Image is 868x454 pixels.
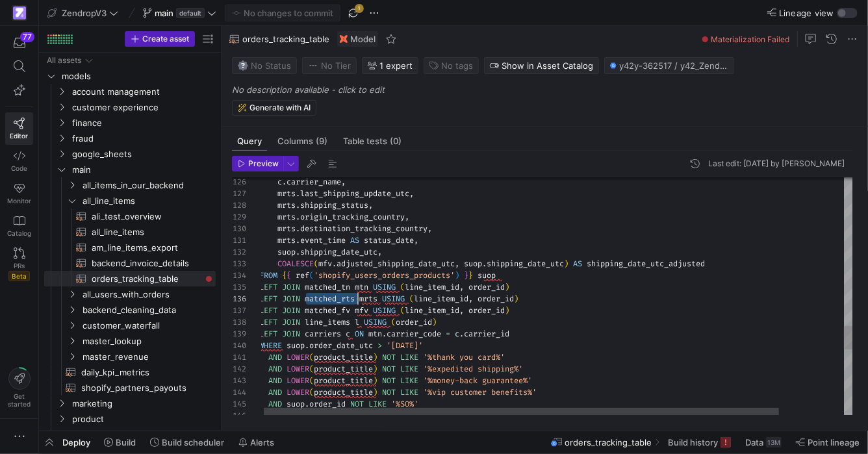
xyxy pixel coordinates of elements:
a: Catalog [5,210,33,242]
span: shopify_partners_payouts​​​​​​​​​​ [81,381,201,396]
a: daily_kpi_metrics​​​​​​​​​​ [44,364,216,380]
span: customer_waterfall [83,318,214,333]
div: 127 [232,188,246,199]
span: product_title [314,375,373,386]
div: 132 [232,246,246,258]
div: 145 [232,398,246,410]
div: Press SPACE to select this row. [44,271,216,286]
span: orders_tracking_table [565,437,652,448]
span: product_title [314,364,373,374]
span: LOWER [287,364,309,374]
p: No description available - click to edit [232,84,863,95]
div: 139 [232,328,246,340]
span: suop [478,270,496,281]
span: ) [455,270,459,281]
div: 138 [232,316,246,328]
span: mfv [318,259,332,269]
span: , [377,247,382,257]
span: } [464,270,468,281]
span: ) [514,294,518,304]
button: maindefault [140,5,220,21]
span: USING [373,305,396,316]
div: Press SPACE to select this row. [44,286,216,302]
span: , [455,259,459,269]
span: all_users_with_orders [83,287,214,302]
span: order_id [468,282,505,292]
div: 135 [232,281,246,293]
a: Editor [5,112,33,145]
span: Columns [277,137,327,145]
span: LIKE [400,352,418,362]
span: USING [373,282,396,292]
div: Press SPACE to select this row. [44,224,216,240]
span: } [468,270,473,281]
span: . [305,340,309,351]
span: google_sheets [72,147,214,162]
div: 146 [232,410,246,422]
span: Deploy [62,437,90,448]
img: undefined [340,35,348,43]
span: Beta [8,271,30,281]
div: 136 [232,293,246,305]
span: LEFT [259,294,277,304]
span: LIKE [400,375,418,386]
img: No status [238,60,248,71]
button: Build [98,431,142,453]
span: . [282,177,287,187]
span: mrts [277,188,296,199]
span: AND [268,387,282,397]
span: c [277,177,282,187]
button: Getstarted [5,362,33,413]
span: Build history [668,437,718,448]
span: ( [314,259,318,269]
span: PRs [14,262,25,270]
span: Build [116,437,136,448]
span: mrts [277,200,296,210]
span: LOWER [287,375,309,386]
span: finance [72,116,214,131]
span: ) [564,259,568,269]
img: No tier [308,60,318,71]
div: Press SPACE to select this row. [44,380,216,396]
span: ( [309,387,314,397]
span: product [72,412,214,427]
a: ali_test_overview​​​​​​​​​​ [44,208,216,224]
span: mrts [277,212,296,222]
span: No Status [238,60,291,71]
img: https://storage.googleapis.com/y42-prod-data-exchange/images/qZXOSqkTtPuVcXVzF40oUlM07HVTwZXfPK0U... [13,6,26,19]
span: COALESCE [277,259,314,269]
span: Show in Asset Catalog [502,60,593,71]
span: y42y-362517 / y42_ZendropV3_main / orders_tracking_table [619,60,728,71]
span: last_shipping_update_utc [300,188,409,199]
span: status_date [364,235,414,246]
span: sales [72,427,214,442]
span: carriers [305,329,341,339]
span: ) [505,282,509,292]
span: customer experience [72,100,214,115]
a: Monitor [5,177,33,210]
span: '[DATE]' [387,340,423,351]
span: suop [287,340,305,351]
div: Last edit: [DATE] by [PERSON_NAME] [708,159,845,168]
button: Preview [232,156,283,171]
span: AND [268,352,282,362]
span: matched_tn [305,282,350,292]
button: No statusNo Status [232,57,297,74]
span: mfv [355,305,368,316]
span: product_title [314,352,373,362]
span: orders_tracking_table​​​​​​​​​​ [92,271,201,286]
span: backend_cleaning_data [83,303,214,318]
span: . [296,212,300,222]
span: Monitor [7,197,31,205]
span: ( [309,375,314,386]
span: am_line_items_export​​​​​​​​​​ [92,240,201,255]
span: shipping_status [300,200,368,210]
span: Get started [8,392,31,408]
span: ZendropV3 [62,8,107,18]
span: ) [505,305,509,316]
div: Press SPACE to select this row. [44,302,216,318]
span: order_id [478,294,514,304]
span: 'shopify_users_orders_products' [314,270,455,281]
span: shipping_date_utc [487,259,564,269]
span: . [296,247,300,257]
